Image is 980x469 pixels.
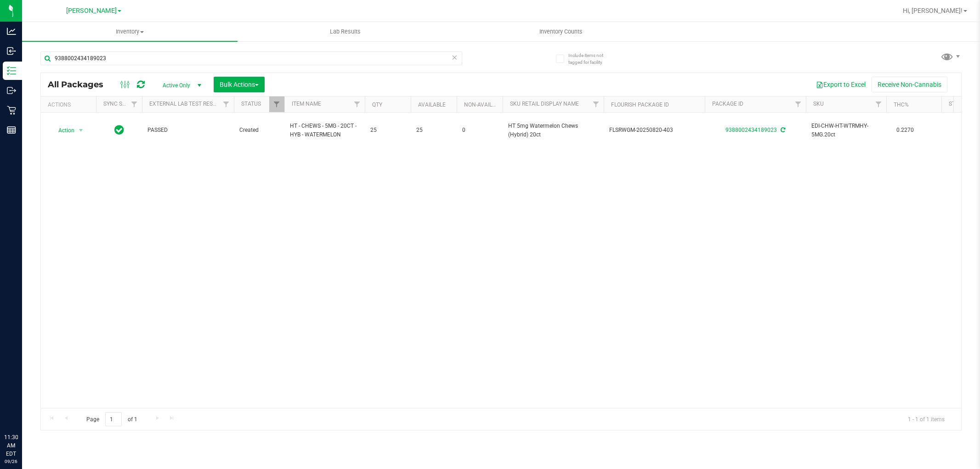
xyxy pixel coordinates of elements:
[238,22,453,41] a: Lab Results
[370,126,405,135] span: 25
[418,102,446,108] a: Available
[4,458,18,465] p: 09/26
[892,124,918,137] span: 0.2270
[66,7,117,15] span: [PERSON_NAME]
[79,412,145,426] span: Page of 1
[872,77,947,92] button: Receive Non-Cannabis
[811,122,881,139] span: EDI-CHW-HT-WTRMHY-5MG.20ct
[372,102,382,108] a: Qty
[609,126,699,135] span: FLSRWGM-20250820-403
[105,412,122,426] input: 1
[453,22,668,41] a: Inventory Counts
[219,96,234,112] a: Filter
[464,102,505,108] a: Non-Available
[462,126,497,135] span: 0
[292,101,321,107] a: Item Name
[22,28,238,36] span: Inventory
[103,101,139,107] a: Sync Status
[949,101,968,107] a: Strain
[7,66,16,75] inline-svg: Inventory
[7,46,16,56] inline-svg: Inbound
[4,433,18,458] p: 11:30 AM EDT
[149,101,221,107] a: External Lab Test Result
[779,127,785,133] span: Sync from Compliance System
[48,102,92,108] div: Actions
[220,81,259,88] span: Bulk Actions
[813,101,824,107] a: SKU
[901,412,952,426] span: 1 - 1 of 1 items
[712,101,743,107] a: Package ID
[7,27,16,36] inline-svg: Analytics
[75,124,87,137] span: select
[317,28,373,36] span: Lab Results
[508,122,598,139] span: HT 5mg Watermelon Chews (Hybrid) 20ct
[350,96,365,112] a: Filter
[239,126,279,135] span: Created
[9,396,37,423] iframe: Resource center
[147,126,228,135] span: PASSED
[50,124,75,137] span: Action
[7,125,16,135] inline-svg: Reports
[7,86,16,95] inline-svg: Outbound
[40,51,462,65] input: Search Package ID, Item Name, SKU, Lot or Part Number...
[114,124,124,136] span: In Sync
[894,102,909,108] a: THC%
[452,51,458,63] span: Clear
[527,28,595,36] span: Inventory Counts
[7,106,16,115] inline-svg: Retail
[127,96,142,112] a: Filter
[269,96,284,112] a: Filter
[589,96,604,112] a: Filter
[241,101,261,107] a: Status
[510,101,579,107] a: Sku Retail Display Name
[791,96,806,112] a: Filter
[214,77,265,92] button: Bulk Actions
[611,102,669,108] a: Flourish Package ID
[903,7,963,14] span: Hi, [PERSON_NAME]!
[27,394,38,405] iframe: Resource center unread badge
[725,127,777,133] a: 9388002434189023
[416,126,451,135] span: 25
[22,22,238,41] a: Inventory
[871,96,886,112] a: Filter
[290,122,359,139] span: HT - CHEWS - 5MG - 20CT - HYB - WATERMELON
[48,79,113,90] span: All Packages
[568,52,614,66] span: Include items not tagged for facility
[810,77,872,92] button: Export to Excel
